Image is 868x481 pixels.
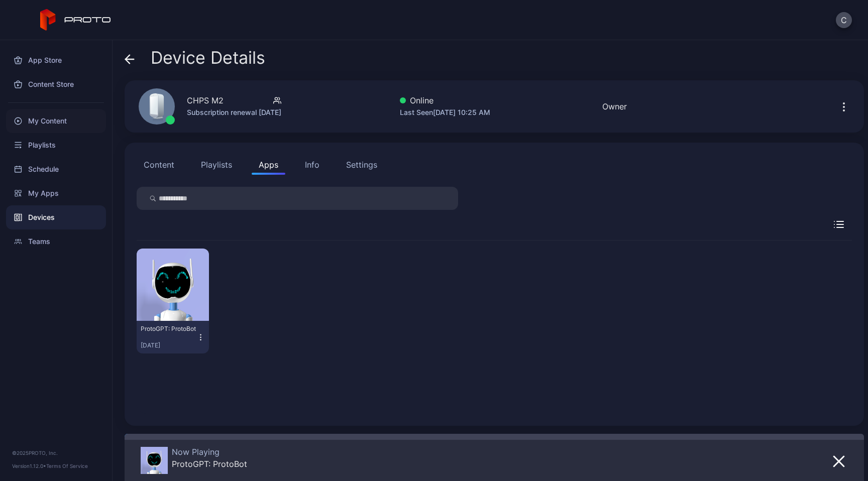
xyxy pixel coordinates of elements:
a: App Store [6,48,106,72]
div: Owner [602,100,627,112]
a: Playlists [6,133,106,157]
a: My Content [6,109,106,133]
span: Version 1.12.0 • [12,463,46,469]
a: Terms Of Service [46,463,88,469]
span: Device Details [151,48,265,67]
button: Settings [339,155,384,175]
button: ProtoGPT: ProtoBot[DATE] [141,325,205,349]
div: Now Playing [172,447,247,457]
div: Last Seen [DATE] 10:25 AM [400,106,490,118]
a: My Apps [6,181,106,205]
a: Devices [6,205,106,229]
div: ProtoGPT: ProtoBot [172,459,247,469]
div: Settings [346,159,377,171]
button: Info [298,155,327,175]
div: © 2025 PROTO, Inc. [12,449,100,457]
div: [DATE] [141,341,196,349]
div: CHPS M2 [187,94,224,106]
button: Content [137,155,181,175]
button: Playlists [194,155,239,175]
button: Apps [252,155,285,175]
a: Schedule [6,157,106,181]
div: Online [400,94,490,106]
div: ProtoGPT: ProtoBot [141,325,196,333]
button: C [836,12,852,28]
div: Info [305,159,319,171]
div: Subscription renewal [DATE] [187,106,281,118]
a: Content Store [6,72,106,96]
a: Teams [6,229,106,254]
